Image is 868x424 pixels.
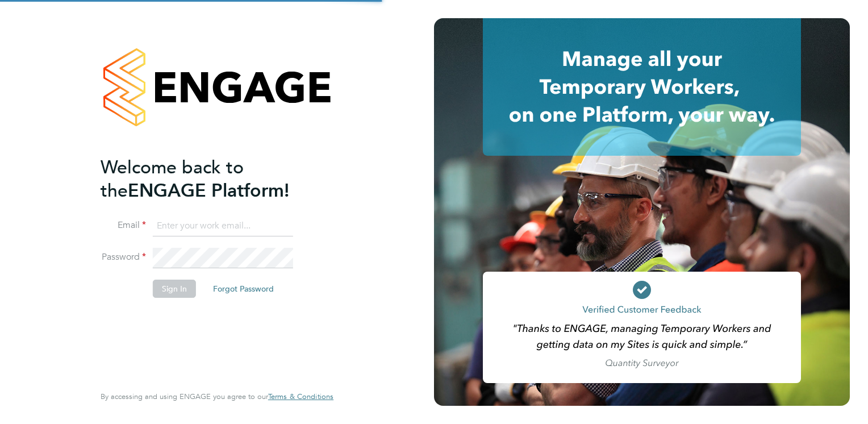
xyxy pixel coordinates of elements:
[204,280,283,298] button: Forgot Password
[268,392,333,401] a: Terms & Conditions
[153,216,293,236] input: Enter your work email...
[101,156,244,202] span: Welcome back to the
[101,156,322,202] h2: ENGAGE Platform!
[101,251,146,263] label: Password
[101,392,333,401] span: By accessing and using ENGAGE you agree to our
[268,392,333,401] span: Terms & Conditions
[101,219,146,231] label: Email
[153,280,196,298] button: Sign In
